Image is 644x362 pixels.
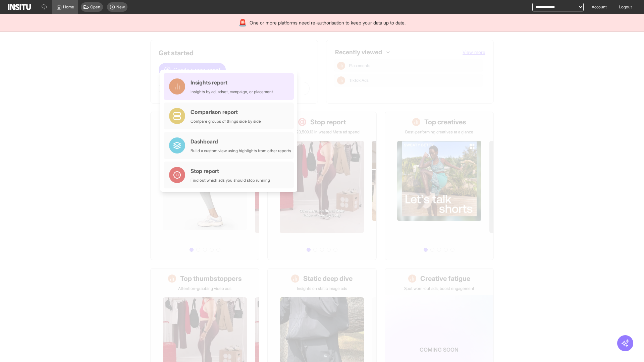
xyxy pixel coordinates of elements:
span: Open [90,4,100,10]
div: Compare groups of things side by side [191,119,261,124]
span: Home [63,4,74,10]
div: Dashboard [191,137,291,145]
div: Insights by ad, adset, campaign, or placement [191,89,273,95]
div: Stop report [191,167,270,175]
img: Logo [8,4,31,10]
span: One or more platforms need re-authorisation to keep your data up to date. [250,19,406,26]
div: Insights report [191,78,273,86]
span: New [116,4,125,10]
div: Find out which ads you should stop running [191,178,270,183]
div: 🚨 [238,18,247,27]
div: Comparison report [191,108,261,116]
div: Build a custom view using highlights from other reports [191,148,291,154]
